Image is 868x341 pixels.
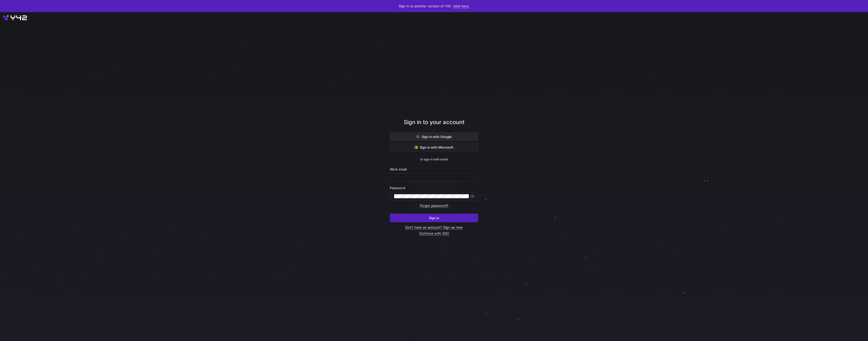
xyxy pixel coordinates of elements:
a: click here. [453,4,470,8]
span: Sign in [429,216,439,220]
a: Continue with SSO [419,231,449,236]
a: Don’t have an account? Sign up now [405,225,463,230]
div: Sign in to your account [390,118,478,132]
span: Sign in with Microsoft [415,145,453,149]
span: Password [390,186,405,190]
button: Sign in with Microsoft [390,143,478,152]
a: Forgot password? [420,204,448,208]
span: Work email [390,167,407,171]
button: Sign in [390,214,478,222]
button: Sign in with Google [390,132,478,141]
span: or sign in with email [420,158,448,161]
span: Sign in with Google [417,135,452,139]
